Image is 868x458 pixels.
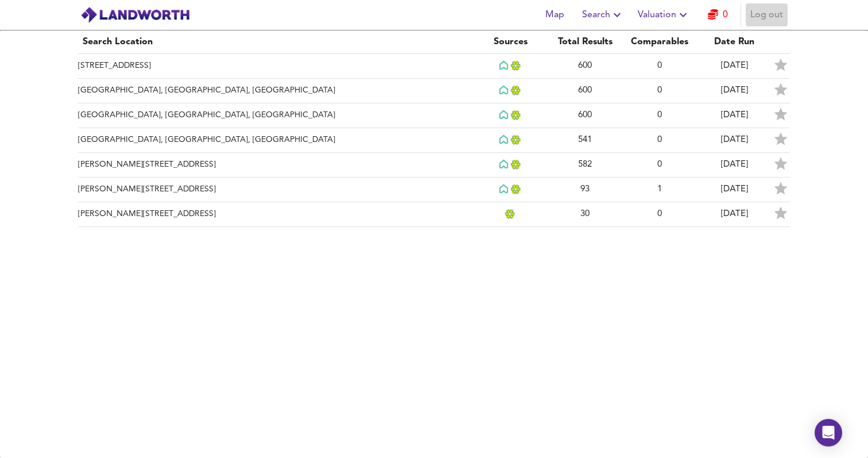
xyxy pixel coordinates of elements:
[505,209,517,219] img: Land Registry
[499,184,510,195] img: Rightmove
[697,54,772,79] td: [DATE]
[548,54,622,79] td: 600
[499,85,510,96] img: Rightmove
[548,178,622,202] td: 93
[815,419,842,447] div: Open Intercom Messenger
[78,128,473,153] td: [GEOGRAPHIC_DATA], [GEOGRAPHIC_DATA], [GEOGRAPHIC_DATA]
[702,35,767,49] div: Date Run
[627,35,692,49] div: Comparables
[510,61,522,71] img: Land Registry
[697,202,772,227] td: [DATE]
[622,178,697,202] td: 1
[78,79,473,103] td: [GEOGRAPHIC_DATA], [GEOGRAPHIC_DATA], [GEOGRAPHIC_DATA]
[78,30,473,54] th: Search Location
[499,60,510,71] img: Rightmove
[622,103,697,128] td: 0
[510,160,522,170] img: Land Registry
[582,7,624,23] span: Search
[78,54,473,79] td: [STREET_ADDRESS]
[750,7,783,23] span: Log out
[536,3,573,26] button: Map
[622,202,697,227] td: 0
[699,3,736,26] button: 0
[78,178,473,202] td: [PERSON_NAME][STREET_ADDRESS]
[78,153,473,178] td: [PERSON_NAME][STREET_ADDRESS]
[708,7,728,23] a: 0
[622,79,697,103] td: 0
[697,128,772,153] td: [DATE]
[548,202,622,227] td: 30
[697,153,772,178] td: [DATE]
[78,202,473,227] td: [PERSON_NAME][STREET_ADDRESS]
[697,178,772,202] td: [DATE]
[499,110,510,121] img: Rightmove
[578,3,629,26] button: Search
[697,103,772,128] td: [DATE]
[548,79,622,103] td: 600
[548,103,622,128] td: 600
[697,79,772,103] td: [DATE]
[548,153,622,178] td: 582
[78,103,473,128] td: [GEOGRAPHIC_DATA], [GEOGRAPHIC_DATA], [GEOGRAPHIC_DATA]
[510,135,522,145] img: Land Registry
[746,3,788,26] button: Log out
[510,184,522,194] img: Land Registry
[499,159,510,170] img: Rightmove
[552,35,618,49] div: Total Results
[510,86,522,95] img: Land Registry
[499,134,510,145] img: Rightmove
[510,110,522,120] img: Land Registry
[622,128,697,153] td: 0
[80,6,190,24] img: logo
[541,7,568,23] span: Map
[622,153,697,178] td: 0
[67,30,801,227] table: simple table
[638,7,690,23] span: Valuation
[478,35,543,49] div: Sources
[633,3,695,26] button: Valuation
[622,54,697,79] td: 0
[548,128,622,153] td: 541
